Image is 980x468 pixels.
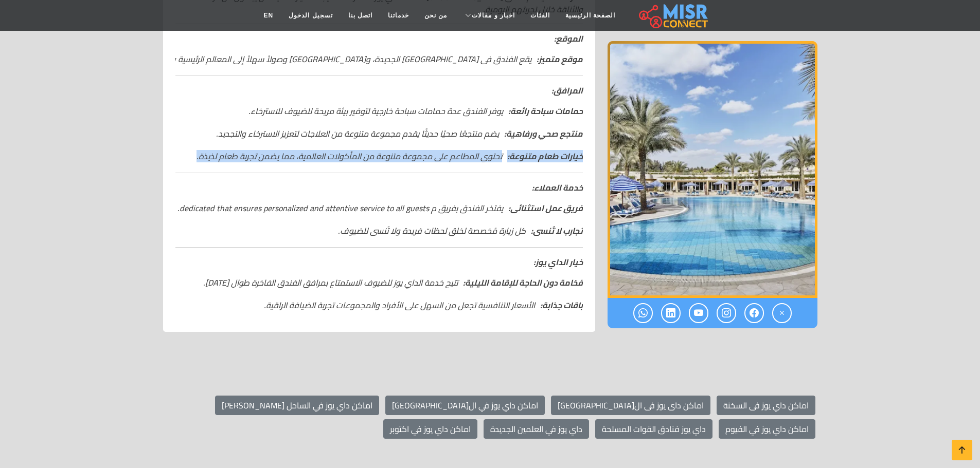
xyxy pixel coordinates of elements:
strong: خيارات طعام متنوعة: [507,148,583,164]
a: داي يوز فنادق القوات المسلحة [595,419,712,439]
a: الصفحة الرئيسية [558,6,623,25]
strong: فخامة دون الحاجة للإقامة الليلية: [463,275,583,290]
strong: الموقع: [554,31,583,46]
div: 1 / 1 [608,41,817,298]
a: اتصل بنا [341,6,380,25]
a: اماكن داي يوز فى السخنة [717,396,815,415]
em: الأسعار التنافسية تجعل من السهل على الأفراد والمجموعات تجربة الضيافة الراقية. [264,299,583,311]
img: جي دبليو ماريوت القاهرة [608,41,817,298]
a: EN [256,6,281,25]
a: اماكن داي يوز في الساحل [PERSON_NAME] [215,396,379,415]
a: اماكن داي يوز في ال[GEOGRAPHIC_DATA] [385,396,545,415]
strong: فريق عمل استثنائي: [508,200,583,216]
strong: منتجع صحي ورفاهية: [504,126,583,141]
strong: موقع متميز: [537,51,583,67]
a: داي يوز في العلمين الجديدة [484,419,589,439]
em: يوفر الفندق عدة حمامات سباحة خارجية لتوفير بيئة مريحة للضيوف للاسترخاء. [248,105,583,117]
a: اماكن داي يوز في اكتوبر [383,419,477,439]
strong: المرافق: [551,83,583,98]
a: خدماتنا [380,6,417,25]
em: كل زيارة مُخصصة لخلق لحظات فريدة ولا تُنسى للضيوف. [338,224,583,237]
a: اماكن داى يوز فى ال[GEOGRAPHIC_DATA] [551,396,710,415]
a: اخبار و مقالات [455,6,523,25]
strong: حمامات سباحة رائعة: [508,103,583,119]
span: اخبار و مقالات [472,11,515,20]
a: اماكن داي يوز في الفيوم [719,419,815,439]
em: تحتوي المطاعم على مجموعة متنوعة من المأكولات العالمية، مما يضمن تجربة طعام لذيذة. [197,150,583,162]
strong: تجارب لا تُنسى: [531,223,583,238]
em: يفتخر الفندق بفريق م dedicated that ensures personalized and attentive service to all guests. [177,202,583,214]
em: تتيح خدمة الداي يوز للضيوف الاستمتاع بمرافق الفندق الفاخرة طوال [DATE]. [203,276,583,289]
strong: باقات جذابة: [540,297,583,313]
img: main.misr_connect [639,3,708,28]
a: تسجيل الدخول [281,6,340,25]
em: يضم منتجعًا صحيًا حديثًا يقدم مجموعة متنوعة من العلاجات لتعزيز الاسترخاء والتجديد. [216,127,583,140]
strong: خدمة العملاء: [532,180,583,195]
strong: خيار الداي يوز: [533,254,583,270]
a: من نحن [417,6,455,25]
a: الفئات [523,6,558,25]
